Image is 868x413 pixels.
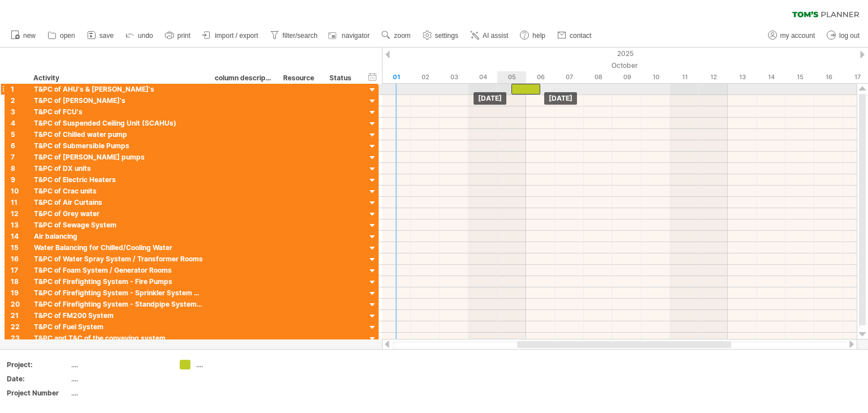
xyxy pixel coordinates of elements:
div: T&PC of FCU's [34,106,203,117]
div: 15 [11,242,28,253]
div: T&PC of Electric Heaters [34,174,203,185]
div: Water Balancing for Chilled/Cooling Water [34,242,203,253]
div: Sunday, 5 October 2025 [497,71,526,83]
div: .... [71,388,166,398]
span: AI assist [483,32,508,40]
span: settings [435,32,458,40]
div: Saturday, 4 October 2025 [468,71,497,83]
div: Wednesday, 8 October 2025 [584,71,613,83]
div: T&PC of DX units [34,163,203,174]
div: 6 [11,140,28,151]
a: print [162,28,194,43]
div: 1 [11,84,28,94]
div: Friday, 10 October 2025 [641,71,670,83]
div: Thursday, 16 October 2025 [814,71,843,83]
div: 13 [11,220,28,230]
div: T&PC of Sewage System [34,220,203,230]
div: T&PC of Chilled water pump [34,129,203,140]
div: T&PC of Firefighting System - Fire Pumps [34,276,203,287]
div: column description [215,72,271,84]
a: filter/search [267,28,321,43]
div: 12 [11,208,28,219]
div: Air balancing [34,231,203,242]
div: 7 [11,152,28,162]
div: Project: [7,360,69,369]
a: save [84,28,117,43]
div: Thursday, 9 October 2025 [613,71,641,83]
div: T&PC of FM200 System [34,310,203,321]
div: T&PC of AHU's & [PERSON_NAME]'s [34,84,203,94]
a: settings [420,28,462,43]
a: zoom [379,28,414,43]
span: undo [138,32,153,40]
div: T&PC of Water Spray System / Transformer Rooms [34,253,203,264]
div: 21 [11,310,28,321]
span: navigator [342,32,370,40]
div: T&PC of Submersible Pumps [34,140,203,151]
div: T&PC and T&C of the conveying system [34,333,203,343]
span: log out [839,32,860,40]
div: T&PC of [PERSON_NAME] pumps [34,152,203,162]
a: undo [123,28,157,43]
div: .... [71,374,166,384]
div: Status [329,72,354,84]
div: T&PC of Firefighting System - Standpipe System (Fire Hose Cabinet and Landing Valve) [34,299,203,309]
div: T&PC of Firefighting System - Sprinkler System with associated piping network [34,287,203,298]
a: help [517,28,549,43]
div: 17 [11,265,28,276]
div: Friday, 3 October 2025 [440,71,468,83]
div: 2 [11,95,28,106]
a: my account [765,28,818,43]
div: T&PC of Suspended Ceiling Unit (SCAHUs) [34,118,203,128]
a: open [45,28,79,43]
div: 4 [11,118,28,128]
div: 22 [11,321,28,332]
div: T&PC of Grey water [34,208,203,219]
div: Tuesday, 14 October 2025 [757,71,785,83]
div: 18 [11,276,28,287]
div: 11 [11,197,28,208]
div: 20 [11,299,28,309]
div: 23 [11,333,28,343]
span: print [177,32,190,40]
div: Tuesday, 7 October 2025 [555,71,584,83]
div: 10 [11,186,28,196]
div: Saturday, 11 October 2025 [670,71,699,83]
div: 5 [11,129,28,140]
div: 3 [11,106,28,117]
div: .... [196,360,258,369]
div: 16 [11,253,28,264]
span: zoom [394,32,410,40]
a: AI assist [467,28,511,43]
div: T&PC of Air Curtains [34,197,203,208]
span: open [60,32,75,40]
span: save [99,32,114,40]
div: [DATE] [474,92,506,105]
span: filter/search [283,32,318,40]
div: 8 [11,163,28,174]
span: contact [570,32,592,40]
div: T&PC of [PERSON_NAME]'s [34,95,203,106]
a: new [8,28,39,43]
a: contact [554,28,595,43]
a: import / export [199,28,262,43]
div: Sunday, 12 October 2025 [699,71,728,83]
a: log out [824,28,863,43]
a: navigator [327,28,373,43]
div: Project Number [7,388,69,398]
div: Monday, 13 October 2025 [728,71,757,83]
span: import / export [215,32,258,40]
div: [DATE] [544,92,577,105]
div: Resource [283,72,318,84]
div: .... [71,360,166,369]
span: help [532,32,545,40]
span: my account [780,32,815,40]
div: T&PC of Fuel System [34,321,203,332]
div: Date: [7,374,69,384]
div: Thursday, 2 October 2025 [411,71,440,83]
div: Monday, 6 October 2025 [526,71,555,83]
span: new [23,32,36,40]
div: T&PC of Foam System / Generator Rooms [34,265,203,276]
div: 14 [11,231,28,242]
div: 9 [11,174,28,185]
